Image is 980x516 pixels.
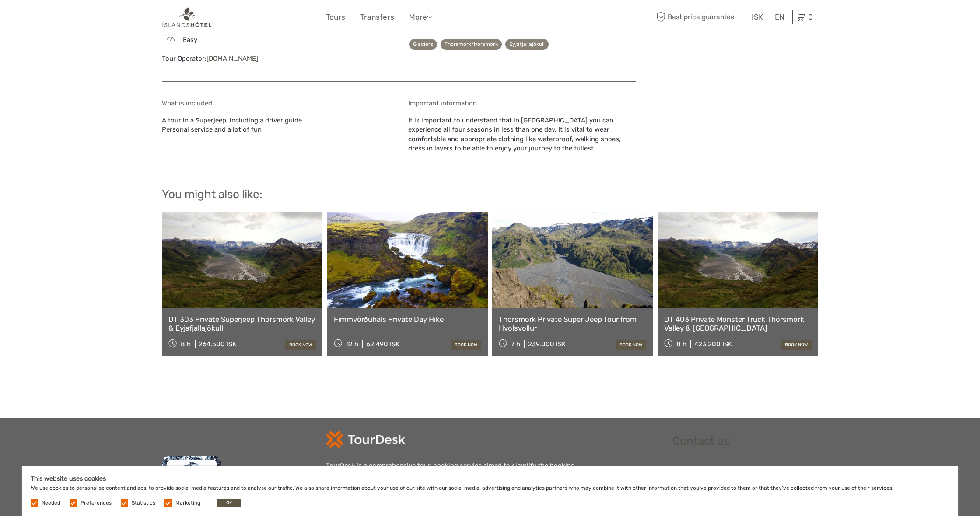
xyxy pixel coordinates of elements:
[499,315,646,333] a: Thorsmork Private Super Jeep Tour from Hvolsvollur
[181,340,191,348] span: 8 h
[441,39,502,50] a: Thorsmork/Þórsmörk
[672,434,818,448] h2: Contact us
[101,14,111,24] button: Open LiveChat chat widget
[694,340,732,348] div: 423.200 ISK
[360,11,394,24] a: Transfers
[12,15,99,22] p: We're away right now. Please check back later!
[285,340,316,350] a: book now
[206,55,258,63] a: [DOMAIN_NAME]
[162,99,390,107] h5: What is included
[326,11,345,24] a: Tours
[505,39,549,50] a: Eyjafjallajökull
[175,499,200,507] label: Marketing
[408,99,636,153] div: It is important to understand that in [GEOGRAPHIC_DATA] you can experience all four seasons in le...
[162,54,390,63] div: Tour Operator:
[334,315,481,324] a: Fimmvörðuháls Private Day Hike
[326,461,588,489] div: TourDesk is a comprehensive tour-booking service aimed to simplify the booking process of our cli...
[366,340,399,348] div: 62.490 ISK
[326,431,405,448] img: td-logo-white.png
[217,499,241,507] button: OK
[31,475,949,482] h5: This website uses cookies
[781,340,812,350] a: book now
[408,99,636,107] h5: Important information
[22,466,958,516] div: We use cookies to personalise content and ads, to provide social media features and to analyse ou...
[752,13,763,21] span: ISK
[162,99,390,153] div: A tour in a Superjeep, including a driver guide. Personal service and a lot of fun
[162,188,818,202] h2: You might also like:
[409,39,437,50] a: Glaciers
[664,315,812,333] a: DT 403 Private Monster Truck Thórsmörk Valley & [GEOGRAPHIC_DATA]
[80,499,112,507] label: Preferences
[616,340,646,350] a: book now
[199,340,236,348] div: 264.500 ISK
[771,10,788,24] div: EN
[168,315,316,333] a: DT 303 Private Superjeep Thórsmörk Valley & Eyjafjallajökull
[409,11,432,24] a: More
[451,340,481,350] a: book now
[183,36,197,44] span: Easy
[511,340,520,348] span: 7 h
[676,340,686,348] span: 8 h
[528,340,566,348] div: 239.000 ISK
[132,499,155,507] label: Statistics
[42,499,60,507] label: Needed
[807,13,814,21] span: 0
[162,7,212,28] img: 1298-aa34540a-eaca-4c1b-b063-13e4b802c612_logo_small.png
[346,340,358,348] span: 12 h
[654,10,745,24] span: Best price guarantee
